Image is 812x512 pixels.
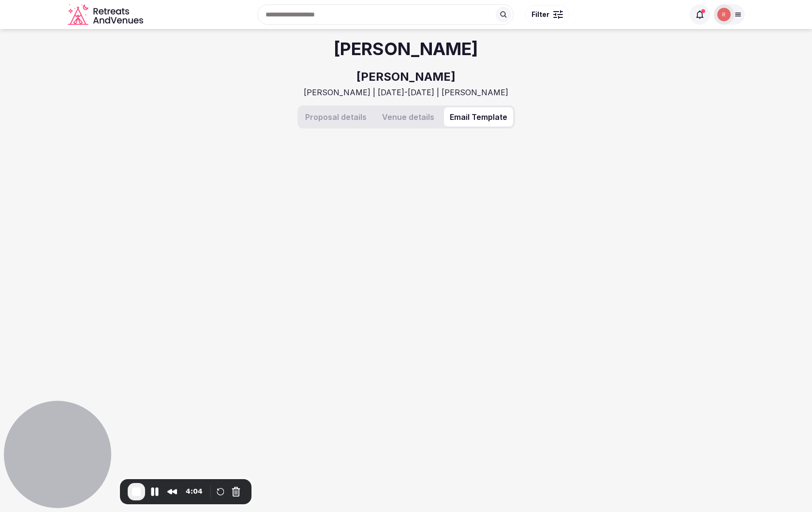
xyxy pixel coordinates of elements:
img: Ryan Sanford [717,8,731,21]
button: Filter [525,5,569,24]
span: Filter [531,10,549,19]
h1: [PERSON_NAME] [334,37,478,61]
button: Proposal details [299,107,372,127]
h2: [PERSON_NAME] [356,69,456,85]
h3: [PERSON_NAME] | [DATE]-[DATE] | [PERSON_NAME] [304,87,508,98]
a: Visit the homepage [68,4,145,26]
button: Venue details [376,107,440,127]
button: Email Template [444,107,513,127]
svg: Retreats and Venues company logo [68,4,145,26]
